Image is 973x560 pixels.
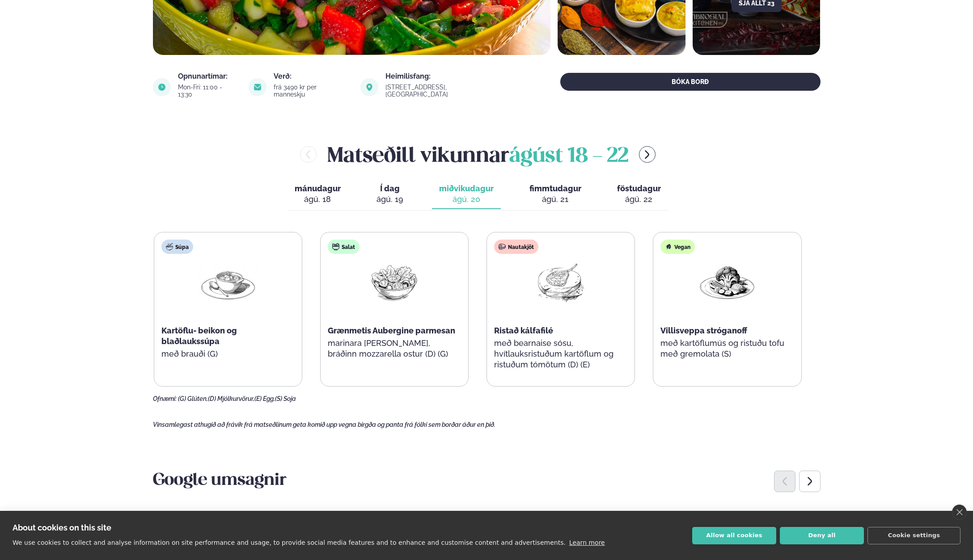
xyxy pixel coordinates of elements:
button: fimmtudagur ágú. 21 [522,180,588,209]
span: Ristað kálfafilé [494,326,553,335]
span: (E) Egg, [254,395,275,402]
button: miðvikudagur ágú. 20 [432,180,501,209]
span: (S) Soja [275,395,296,402]
button: Cookie settings [867,527,960,544]
div: ágú. 20 [439,194,494,205]
button: menu-btn-left [300,146,317,163]
button: föstudagur ágú. 22 [610,180,668,209]
span: mánudagur [295,184,341,193]
button: mánudagur ágú. 18 [288,180,348,209]
div: Vegan [660,240,695,254]
button: Í dag ágú. 19 [369,180,410,209]
span: (D) Mjólkurvörur, [208,395,254,402]
p: með kartöflumús og ristuðu tofu með gremolata (S) [660,338,794,359]
span: Í dag [377,183,403,194]
div: ágú. 21 [529,194,581,205]
a: Learn more [569,539,605,546]
span: ágúst 18 - 22 [509,147,628,166]
span: föstudagur [617,184,661,193]
div: Salat [328,240,360,254]
img: Salad.png [366,261,423,303]
div: Previous slide [774,471,795,492]
h2: Matseðill vikunnar [327,140,628,169]
span: (G) Glúten, [178,395,208,402]
span: Vinsamlegast athugið að frávik frá matseðlinum geta komið upp vegna birgða og panta frá fólki sem... [153,421,495,428]
div: frá 3490 kr per manneskju [274,84,350,98]
span: Ofnæmi: [153,395,177,402]
div: Opnunartímar: [178,73,238,80]
div: ágú. 18 [295,194,341,205]
img: salad.svg [332,243,339,250]
button: Allow all cookies [692,527,776,544]
img: soup.svg [166,243,173,250]
div: Verð: [274,73,350,80]
img: Lamb-Meat.png [532,261,589,303]
div: [STREET_ADDRESS], [GEOGRAPHIC_DATA] [385,84,511,98]
span: miðvikudagur [439,184,494,193]
a: close [952,505,967,520]
span: fimmtudagur [529,184,581,193]
div: ágú. 22 [617,194,661,205]
img: Soup.png [199,261,257,303]
div: ágú. 19 [377,194,403,205]
div: Súpa [161,240,193,254]
img: Vegan.png [698,261,756,303]
p: We use cookies to collect and analyse information on site performance and usage, to provide socia... [13,539,566,546]
a: link [385,89,511,100]
img: image alt [360,78,378,96]
p: með bearnaise sósu, hvítlauksristuðum kartöflum og ristuðum tómötum (D) (E) [494,338,627,370]
span: Villisveppa stróganoff [660,326,747,335]
span: Kartöflu- beikon og blaðlaukssúpa [161,326,237,346]
button: BÓKA BORÐ [560,73,820,91]
p: með brauði (G) [161,349,295,359]
img: beef.svg [499,243,506,250]
div: Nautakjöt [494,240,538,254]
div: Mon-Fri: 11:00 - 13:30 [178,84,238,98]
button: menu-btn-right [639,146,656,163]
button: Deny all [780,527,864,544]
p: marinara [PERSON_NAME], bráðinn mozzarella ostur (D) (G) [328,338,461,359]
img: image alt [249,78,267,96]
span: Grænmetis Aubergine parmesan [328,326,455,335]
strong: About cookies on this site [13,523,111,532]
img: image alt [153,78,171,96]
div: Next slide [799,471,821,492]
img: Vegan.svg [665,243,672,250]
h3: Google umsagnir [153,470,821,492]
div: Heimilisfang: [385,73,511,80]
